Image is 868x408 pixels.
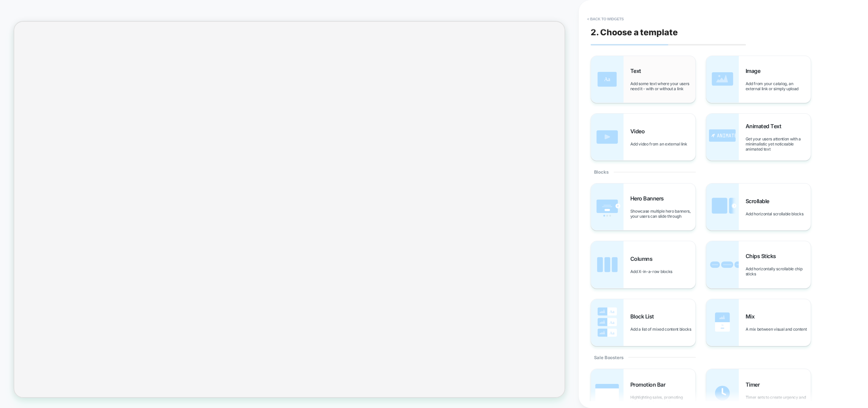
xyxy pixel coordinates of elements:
[630,269,676,274] span: Add X-in-a-row blocks
[630,327,695,332] span: Add a list of mixed content blocks
[746,395,811,405] span: Timer sets to create urgency and generate more sales
[630,141,691,147] span: Add video from an external link
[746,67,764,74] span: Image
[630,209,695,219] span: Showcase multiple hero banners, your users can slide through
[746,266,811,276] span: Add horizontally scrollable chip sticks
[746,81,811,91] span: Add from your catalog, an external link or simply upload
[746,327,810,332] span: A mix between visual and content
[746,381,763,388] span: Timer
[591,161,696,183] div: Blocks
[630,381,669,388] span: Promotion Bar
[630,195,667,202] span: Hero Banners
[630,128,648,135] span: Video
[630,81,695,91] span: Add some text where your users need it - with or without a link
[746,136,811,152] span: Get your users attention with a minimalistic yet noticeable animated text
[746,123,785,130] span: Animated Text
[630,395,695,405] span: Highlighting sales, promoting deals, and other exciting news
[591,27,678,37] span: 2. Choose a template
[746,198,773,205] span: Scrollable
[584,14,627,24] button: < Back to widgets
[746,313,758,320] span: Mix
[591,346,696,369] div: Sale Boosters
[630,313,657,320] span: Block List
[630,255,656,262] span: Columns
[630,67,645,74] span: Text
[746,253,780,259] span: Chips Sticks
[746,211,807,216] span: Add horizontal scrollable blocks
